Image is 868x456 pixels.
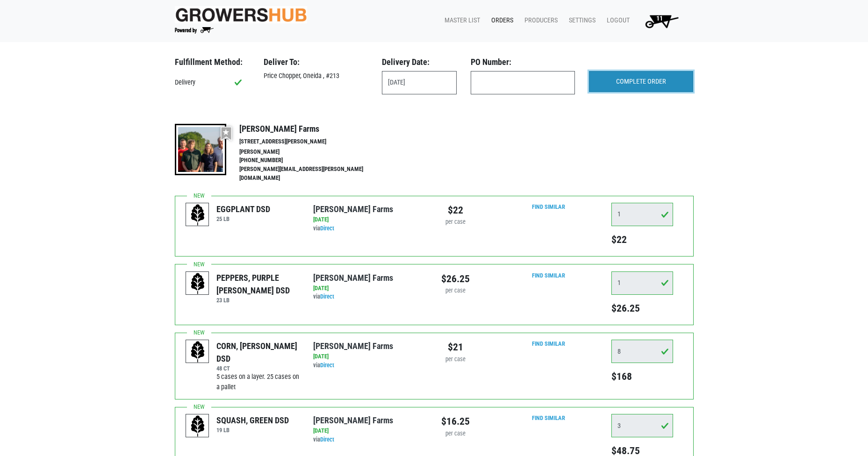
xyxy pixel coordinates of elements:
[216,271,299,297] div: PEPPERS, PURPLE [PERSON_NAME] DSD
[239,156,383,165] li: [PHONE_NUMBER]
[239,124,383,134] h4: [PERSON_NAME] Farms
[257,71,375,81] div: Price Chopper, Oneida , #213
[313,415,393,425] a: [PERSON_NAME] Farms
[175,6,308,23] img: original-fc7597fdc6adbb9d0e2ae620e786d1a2.jpg
[313,352,427,361] div: [DATE]
[216,215,270,222] h6: 25 LB
[437,12,484,29] a: Master List
[216,373,299,391] span: 5 cases on a layer. 25 cases on a pallet
[382,71,457,94] input: Select Date
[532,340,565,347] a: Find Similar
[186,340,209,363] img: placeholder-variety-43d6402dacf2d531de610a020419775a.svg
[320,436,334,443] a: Direct
[239,148,383,157] li: [PERSON_NAME]
[320,225,334,232] a: Direct
[532,203,565,210] a: Find Similar
[313,361,427,370] div: via
[216,365,299,372] h6: 48 CT
[441,271,470,286] div: $26.25
[320,362,334,369] a: Direct
[441,355,470,364] div: per case
[484,12,517,29] a: Orders
[175,57,250,67] h3: Fulfillment Method:
[641,12,682,30] img: Cart
[239,137,383,146] li: [STREET_ADDRESS][PERSON_NAME]
[313,435,427,444] div: via
[175,124,226,175] img: thumbnail-8a08f3346781c529aa742b86dead986c.jpg
[532,414,565,421] a: Find Similar
[471,57,575,67] h3: PO Number:
[441,429,470,438] div: per case
[216,427,289,434] h6: 19 LB
[611,234,673,246] h5: $22
[441,218,470,227] div: per case
[441,203,470,218] div: $22
[313,341,393,351] a: [PERSON_NAME] Farms
[313,273,393,283] a: [PERSON_NAME] Farms
[611,340,673,363] input: Qty
[517,12,561,29] a: Producers
[313,215,427,224] div: [DATE]
[320,293,334,300] a: Direct
[611,271,673,295] input: Qty
[441,340,470,355] div: $21
[656,14,663,22] span: 11
[611,414,673,437] input: Qty
[633,12,686,30] a: 11
[216,414,289,427] div: SQUASH, GREEN DSD
[264,57,368,67] h3: Deliver To:
[186,414,209,438] img: placeholder-variety-43d6402dacf2d531de610a020419775a.svg
[239,165,383,183] li: [PERSON_NAME][EMAIL_ADDRESS][PERSON_NAME][DOMAIN_NAME]
[186,203,209,227] img: placeholder-variety-43d6402dacf2d531de610a020419775a.svg
[313,224,427,233] div: via
[186,272,209,295] img: placeholder-variety-43d6402dacf2d531de610a020419775a.svg
[313,292,427,301] div: via
[611,302,673,314] h5: $26.25
[532,272,565,279] a: Find Similar
[599,12,633,29] a: Logout
[175,27,214,34] img: Powered by Big Wheelbarrow
[313,204,393,214] a: [PERSON_NAME] Farms
[611,370,673,383] h5: $168
[561,12,599,29] a: Settings
[611,203,673,226] input: Qty
[441,414,470,429] div: $16.25
[216,340,299,365] div: CORN, [PERSON_NAME] DSD
[589,71,693,93] input: COMPLETE ORDER
[216,203,270,215] div: EGGPLANT DSD
[216,297,299,304] h6: 23 LB
[313,427,427,435] div: [DATE]
[441,286,470,295] div: per case
[382,57,457,67] h3: Delivery Date:
[313,284,427,293] div: [DATE]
